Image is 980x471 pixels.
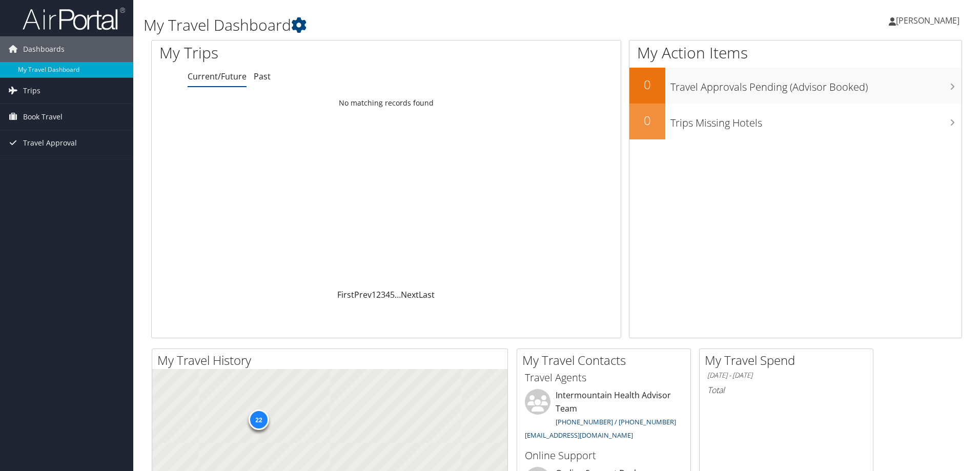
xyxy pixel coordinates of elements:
[188,71,247,82] a: Current/Future
[889,5,970,36] a: [PERSON_NAME]
[525,371,683,385] h3: Travel Agents
[23,130,77,156] span: Travel Approval
[629,42,962,64] h1: My Action Items
[707,384,865,396] h6: Total
[385,289,390,300] a: 4
[629,76,665,93] h2: 0
[525,448,683,463] h3: Online Support
[23,104,63,130] span: Book Travel
[390,289,395,300] a: 5
[381,289,385,300] a: 3
[670,111,962,130] h3: Trips Missing Hotels
[629,68,962,104] a: 0Travel Approvals Pending (Advisor Booked)
[896,15,959,26] span: [PERSON_NAME]
[707,371,865,380] h6: [DATE] - [DATE]
[629,112,665,129] h2: 0
[254,71,271,82] a: Past
[556,417,676,426] a: [PHONE_NUMBER] / [PHONE_NUMBER]
[23,7,125,31] img: airportal-logo.png
[152,94,621,112] td: No matching records found
[159,42,418,64] h1: My Trips
[249,409,269,430] div: 22
[522,352,690,369] h2: My Travel Contacts
[354,289,372,300] a: Prev
[157,352,507,369] h2: My Travel History
[395,289,401,300] span: …
[520,389,688,444] li: Intermountain Health Advisor Team
[705,352,873,369] h2: My Travel Spend
[419,289,435,300] a: Last
[629,104,962,139] a: 0Trips Missing Hotels
[23,36,65,62] span: Dashboards
[372,289,376,300] a: 1
[337,289,354,300] a: First
[376,289,381,300] a: 2
[23,78,40,104] span: Trips
[401,289,419,300] a: Next
[525,431,633,440] a: [EMAIL_ADDRESS][DOMAIN_NAME]
[144,14,695,36] h1: My Travel Dashboard
[670,75,962,94] h3: Travel Approvals Pending (Advisor Booked)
